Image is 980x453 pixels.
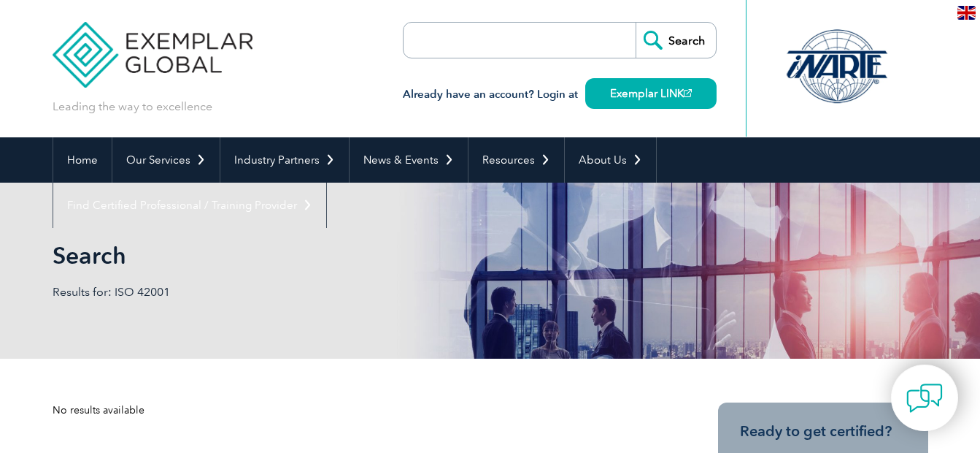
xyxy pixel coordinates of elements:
[957,6,976,20] img: en
[585,78,717,109] a: Exemplar LINK
[403,85,717,104] h3: Already have an account? Login at
[53,403,665,418] div: No results available
[112,137,220,183] a: Our Services
[684,89,692,97] img: open_square.png
[53,284,490,300] p: Results for: ISO 42001
[636,23,716,58] input: Search
[53,241,613,270] h1: Search
[565,137,656,183] a: About Us
[350,137,468,183] a: News & Events
[53,99,212,115] p: Leading the way to excellence
[468,137,564,183] a: Resources
[906,380,943,416] img: contact-chat.png
[53,137,112,183] a: Home
[220,137,349,183] a: Industry Partners
[740,422,906,441] h3: Ready to get certified?
[53,183,326,228] a: Find Certified Professional / Training Provider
